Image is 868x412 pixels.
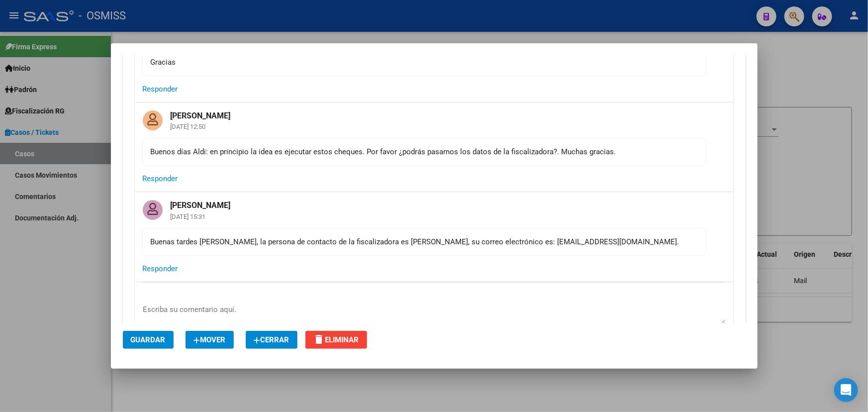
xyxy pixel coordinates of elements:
button: Eliminar [305,331,367,349]
mat-card-subtitle: [DATE] 12:50 [163,123,239,130]
button: Mover [186,331,234,349]
span: Responder [143,174,178,183]
button: Cerrar [246,331,297,349]
span: Responder [143,85,178,94]
mat-card-title: [PERSON_NAME] [163,103,239,121]
mat-icon: delete [313,333,325,345]
div: Open Intercom Messenger [834,378,858,402]
mat-card-subtitle: [DATE] 15:31 [163,213,239,220]
span: Eliminar [313,335,359,344]
div: Buenas tardes [PERSON_NAME], la persona de contacto de la fiscalizadora es [PERSON_NAME], su corr... [151,236,698,247]
button: Responder [143,80,178,98]
span: Mover [193,335,226,344]
span: Guardar [131,335,166,344]
button: Responder [143,170,178,188]
button: Guardar [123,331,174,349]
mat-card-title: [PERSON_NAME] [163,192,239,211]
span: Responder [143,264,178,273]
span: Cerrar [254,335,289,344]
div: Buenos días Aldi: en principio la idea es ejecutar estos cheques. Por favor ¿podrás pasarnos los ... [151,146,698,157]
button: Responder [143,260,178,278]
